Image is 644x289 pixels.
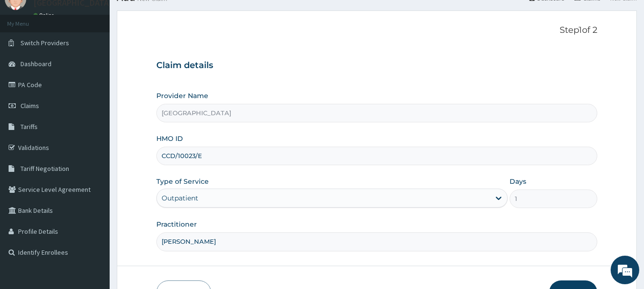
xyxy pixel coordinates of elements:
h3: Claim details [156,60,598,71]
label: HMO ID [156,134,183,143]
div: Outpatient [162,193,198,203]
span: Claims [20,101,39,110]
p: Step 1 of 2 [156,25,598,36]
input: Enter Name [156,232,598,251]
label: Type of Service [156,177,209,186]
input: Enter HMO ID [156,147,598,165]
a: Online [33,12,56,19]
span: Tariff Negotiation [20,164,69,173]
span: Tariffs [20,122,38,131]
span: Dashboard [20,60,51,68]
label: Provider Name [156,91,208,100]
label: Days [510,177,526,186]
label: Practitioner [156,219,197,229]
span: Switch Providers [20,39,69,47]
